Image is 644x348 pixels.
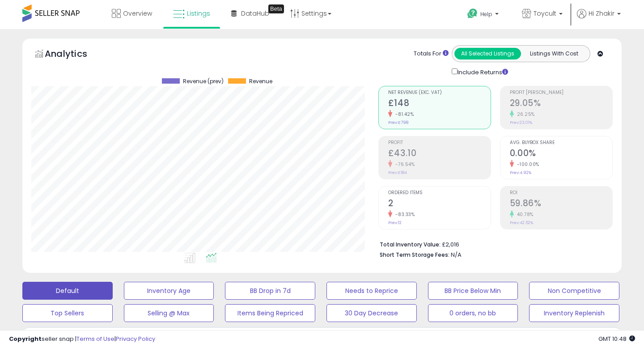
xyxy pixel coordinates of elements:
div: seller snap | | [9,335,155,344]
small: Prev: £184 [388,170,407,175]
span: Avg. Buybox Share [510,140,612,145]
span: DataHub [241,9,269,18]
strong: Copyright [9,335,42,343]
h2: 59.86% [510,198,612,210]
span: 2025-09-14 10:48 GMT [598,335,635,343]
span: Toycult [534,9,556,18]
button: Listings With Cost [521,48,587,59]
h2: 2 [388,198,491,210]
span: Revenue (prev) [183,78,224,85]
span: Help [480,10,492,18]
div: Include Returns [445,67,519,77]
h2: £43.10 [388,148,491,160]
span: N/A [451,250,462,259]
button: All Selected Listings [454,48,521,59]
span: Hi Zhakir [589,9,614,18]
span: Listings [187,9,210,18]
small: Prev: 4.92% [510,170,531,175]
div: Tooltip anchor [268,4,284,13]
button: 0 orders, no bb [428,304,518,322]
button: Non Competitive [529,282,619,300]
h2: £148 [388,98,491,110]
small: Prev: 42.52% [510,220,533,225]
span: Net Revenue (Exc. VAT) [388,90,491,95]
small: -81.42% [392,111,414,118]
div: Totals For [414,50,449,58]
button: Inventory Replenish [529,304,619,322]
small: Prev: 23.01% [510,120,532,125]
span: Profit [388,140,491,145]
button: Default [22,282,113,300]
h5: Analytics [45,47,105,62]
i: Get Help [467,8,478,19]
span: Ordered Items [388,191,491,195]
small: -100.00% [514,161,539,168]
a: Hi Zhakir [577,9,621,29]
small: 26.25% [514,111,535,118]
b: Total Inventory Value: [380,241,441,248]
button: Top Sellers [22,304,113,322]
a: Help [460,1,508,29]
h2: 0.00% [510,148,612,160]
button: Inventory Age [124,282,214,300]
span: Overview [123,9,152,18]
button: Needs to Reprice [326,282,417,300]
h2: 29.05% [510,98,612,110]
span: ROI [510,191,612,195]
span: Revenue [249,78,272,85]
a: Terms of Use [76,335,114,343]
button: BB Price Below Min [428,282,518,300]
b: Short Term Storage Fees: [380,251,449,259]
li: £2,016 [380,238,606,249]
button: Selling @ Max [124,304,214,322]
small: -76.54% [392,161,415,168]
small: 40.78% [514,211,534,218]
small: Prev: 12 [388,220,402,225]
small: -83.33% [392,211,415,218]
small: Prev: £798 [388,120,408,125]
a: Privacy Policy [116,335,155,343]
button: Items Being Repriced [225,304,315,322]
button: BB Drop in 7d [225,282,315,300]
span: Profit [PERSON_NAME] [510,90,612,95]
button: 30 Day Decrease [326,304,417,322]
